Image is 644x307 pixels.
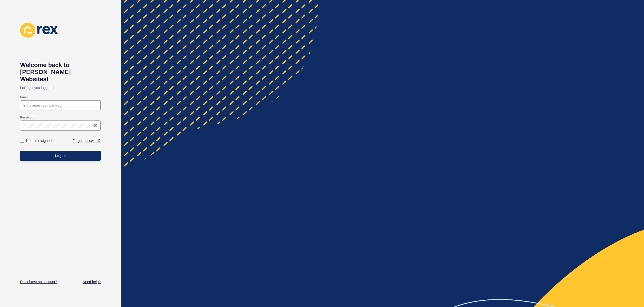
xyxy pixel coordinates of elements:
[20,83,101,93] p: Let's get you logged in.
[20,115,34,119] label: Password
[23,103,97,108] input: e.g. name@company.com
[20,95,28,99] label: Email
[26,138,55,143] label: Keep me signed in
[55,153,66,158] span: Log in
[72,138,101,143] a: Forgot password?
[20,279,57,284] a: Don't have an account?
[83,279,101,284] a: Need help?
[20,151,101,161] button: Log in
[20,62,101,83] h1: Welcome back to [PERSON_NAME] Websites!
